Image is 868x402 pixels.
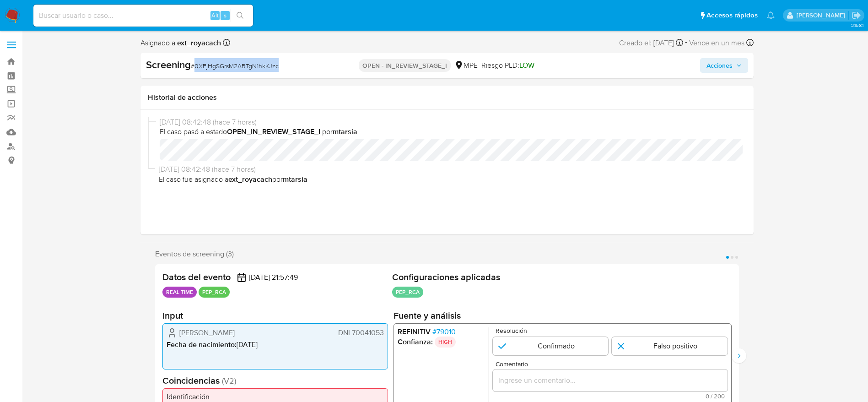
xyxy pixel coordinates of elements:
[148,93,746,102] h1: Historial de acciones
[283,174,307,185] b: mtarsia
[454,60,478,71] div: MPE
[33,10,253,22] input: Buscar usuario o caso...
[689,38,744,48] span: Vence en un mes
[685,37,687,49] span: -
[175,38,221,48] b: ext_royacach
[160,117,743,127] span: [DATE] 08:42:48 (hace 7 horas)
[706,11,758,20] span: Accesos rápidos
[228,174,272,185] b: ext_royacach
[191,61,279,71] span: # 0XEjHgSGrsM2ABTgN1hkKJzc
[619,37,683,49] div: Creado el: [DATE]
[159,164,743,174] span: [DATE] 08:42:48 (hace 7 horas)
[140,38,221,48] span: Asignado a
[333,126,357,137] b: mtarsia
[700,58,748,73] button: Acciones
[231,9,249,22] button: search-icon
[227,126,320,137] b: OPEN_IN_REVIEW_STAGE_I
[146,57,191,72] b: Screening
[159,174,743,185] span: El caso fue asignado a por
[224,11,226,20] span: s
[359,59,451,72] p: OPEN - IN_REVIEW_STAGE_I
[706,58,733,73] span: Acciones
[160,127,743,137] span: El caso pasó a estado por
[519,60,534,71] span: LOW
[797,11,848,20] p: ext_royacach@mercadolibre.com
[852,11,861,20] a: Salir
[481,60,534,71] span: Riesgo PLD:
[211,11,219,20] span: Alt
[767,11,775,19] a: Notificaciones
